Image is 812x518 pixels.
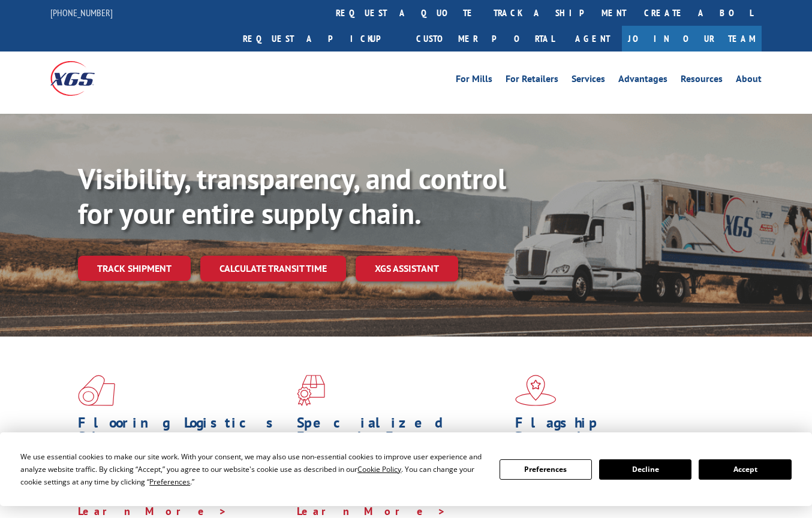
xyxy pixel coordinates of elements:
[234,26,407,52] a: Request a pickup
[563,26,622,52] a: Agent
[681,74,723,87] a: Resources
[506,74,558,87] a: For Retailers
[149,477,190,487] span: Preferences
[622,26,762,52] a: Join Our Team
[736,74,762,87] a: About
[515,375,557,406] img: xgs-icon-flagship-distribution-model-red
[200,256,346,281] a: Calculate transit time
[20,450,485,488] div: We use essential cookies to make our site work. With your consent, we may also use non-essential ...
[356,256,458,281] a: XGS ASSISTANT
[407,26,563,52] a: Customer Portal
[500,459,592,480] button: Preferences
[515,465,703,507] span: Our agile distribution network gives you nationwide inventory management on demand.
[50,7,113,19] a: [PHONE_NUMBER]
[78,256,191,281] a: Track shipment
[618,74,667,87] a: Advantages
[456,74,492,87] a: For Mills
[357,464,401,474] span: Cookie Policy
[78,416,288,450] h1: Flooring Logistics Solutions
[297,416,507,450] h1: Specialized Freight Experts
[78,375,115,406] img: xgs-icon-total-supply-chain-intelligence-red
[515,416,725,465] h1: Flagship Distribution Model
[78,504,227,518] a: Learn More >
[599,459,691,480] button: Decline
[297,504,446,518] a: Learn More >
[572,74,605,87] a: Services
[699,459,791,480] button: Accept
[297,375,325,406] img: xgs-icon-focused-on-flooring-red
[78,160,506,232] b: Visibility, transparency, and control for your entire supply chain.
